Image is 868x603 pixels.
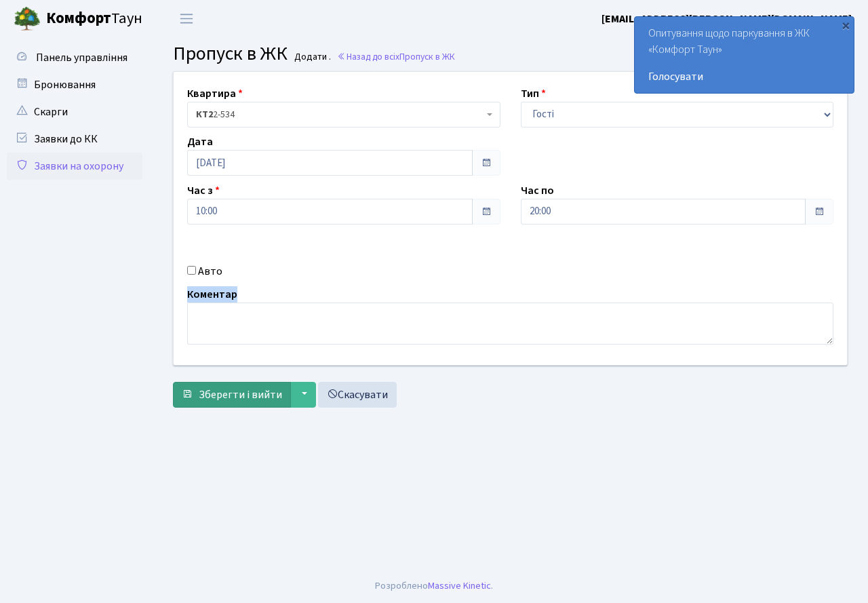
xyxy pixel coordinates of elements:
a: Скасувати [318,382,397,408]
div: Розроблено . [375,579,493,594]
button: Переключити навігацію [170,7,203,30]
label: Тип [521,85,546,102]
span: Зберегти і вийти [199,387,282,402]
label: Час з [187,182,220,199]
a: Заявки на охорону [7,153,142,180]
b: Комфорт [46,7,111,29]
span: Пропуск в ЖК [173,40,288,67]
span: Таун [46,7,142,31]
a: Голосувати [648,69,840,85]
a: Заявки до КК [7,125,142,153]
a: Панель управління [7,44,142,71]
div: Опитування щодо паркування в ЖК «Комфорт Таун» [635,17,854,93]
label: Час по [521,182,554,199]
label: Коментар [187,286,237,303]
a: Назад до всіхПропуск в ЖК [337,50,455,63]
span: <b>КТ2</b>&nbsp;&nbsp;&nbsp;2-534 [196,108,484,121]
label: Дата [187,134,213,150]
img: logo.png [14,5,41,33]
b: [EMAIL_ADDRESS][PERSON_NAME][DOMAIN_NAME] [601,12,852,26]
b: КТ2 [196,108,213,121]
label: Авто [198,263,222,279]
span: <b>КТ2</b>&nbsp;&nbsp;&nbsp;2-534 [187,102,500,128]
span: Пропуск в ЖК [399,50,455,63]
a: Massive Kinetic [428,579,491,593]
a: [EMAIL_ADDRESS][PERSON_NAME][DOMAIN_NAME] [601,11,852,27]
a: Бронювання [7,71,142,98]
a: Скарги [7,98,142,125]
small: Додати . [292,52,331,63]
div: × [839,18,852,32]
span: Панель управління [36,50,127,65]
button: Зберегти і вийти [173,382,291,408]
label: Квартира [187,85,243,102]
